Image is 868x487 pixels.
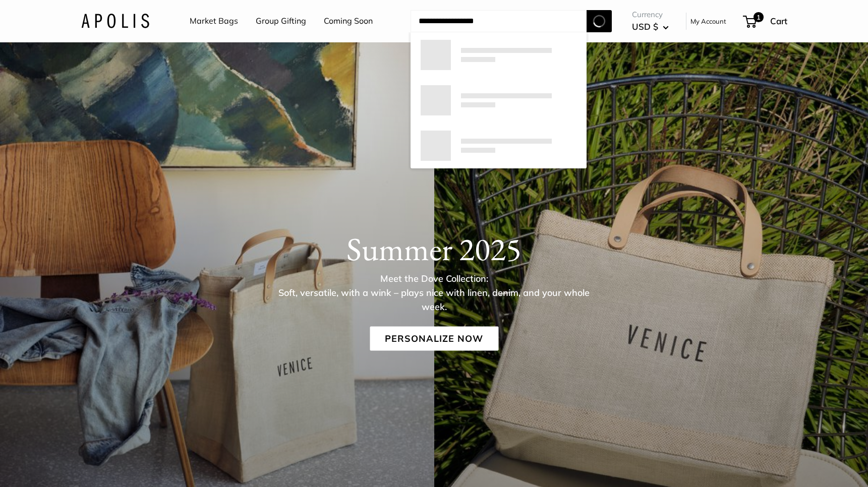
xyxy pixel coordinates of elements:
[632,8,669,22] span: Currency
[81,229,787,268] h1: Summer 2025
[270,271,598,314] p: Meet the Dove Collection: Soft, versatile, with a wink – plays nice with linen, denim, and your w...
[744,13,787,29] a: 1 Cart
[587,10,612,32] button: Search
[690,15,726,27] a: My Account
[324,14,373,29] a: Coming Soon
[190,14,238,29] a: Market Bags
[632,19,669,35] button: USD $
[370,326,498,350] a: Personalize Now
[770,16,787,26] span: Cart
[753,12,763,22] span: 1
[256,14,306,29] a: Group Gifting
[632,21,658,32] span: USD $
[411,10,587,32] input: Search...
[81,14,149,28] img: Apolis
